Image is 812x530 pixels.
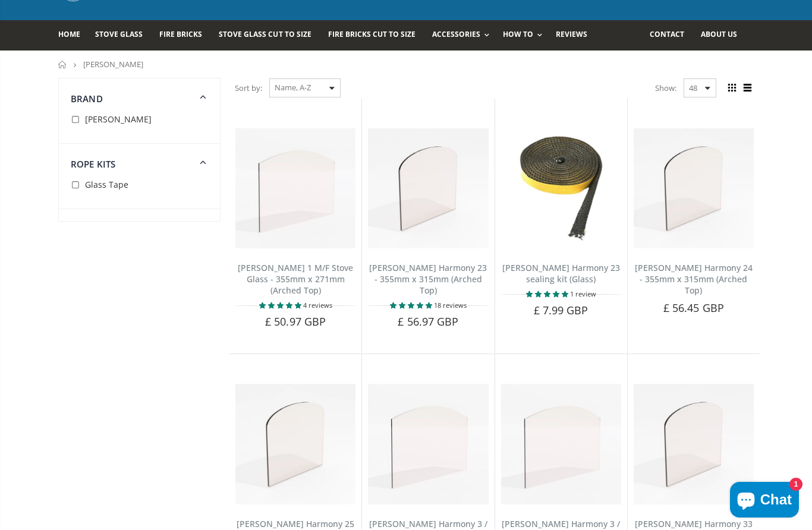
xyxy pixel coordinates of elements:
span: £ 50.97 GBP [265,314,326,329]
a: Reviews [556,20,596,51]
img: Nestor Martin Harmony 3 arched top stove glass [501,384,621,504]
span: Sort by: [235,78,262,99]
img: Nestor Martin Harmony 24 arched top stove glass [634,128,754,248]
img: Nestor Martin Harmony 33 stove glass [634,384,754,504]
span: £ 56.45 GBP [663,301,724,315]
a: Home [58,20,89,51]
span: Reviews [556,29,587,39]
a: How To [503,20,548,51]
a: [PERSON_NAME] Harmony 23 sealing kit (Glass) [502,262,620,285]
a: Accessories [432,20,495,51]
span: Stove Glass Cut To Size [219,29,311,39]
span: 4.94 stars [390,301,434,310]
span: £ 56.97 GBP [398,314,458,329]
span: 4 reviews [303,301,332,310]
span: Home [58,29,80,39]
span: 1 review [570,289,596,298]
span: £ 7.99 GBP [534,303,588,317]
a: [PERSON_NAME] 1 M/F Stove Glass - 355mm x 271mm (Arched Top) [238,262,353,296]
a: [PERSON_NAME] Harmony 24 - 355mm x 315mm (Arched Top) [635,262,753,296]
span: Grid view [725,81,738,94]
inbox-online-store-chat: Shopify online store chat [726,482,802,520]
a: Stove Glass Cut To Size [219,20,320,51]
a: Stove Glass [95,20,152,51]
span: Contact [650,29,684,39]
a: Fire Bricks [159,20,211,51]
img: Nestor Harmony 1 M/F arched top stove glass [235,128,355,248]
span: Glass Tape [85,179,128,190]
span: 4.75 stars [259,301,303,310]
span: Stove Glass [95,29,143,39]
span: Brand [71,93,103,105]
img: Nestor Martin Harmony 23 replacement stove glass [368,128,488,248]
a: Home [58,61,67,68]
span: About us [701,29,737,39]
span: How To [503,29,533,39]
span: 18 reviews [434,301,467,310]
img: Nestor Martin Harmony 3 / III (shaped) - 485mm x 285mm [368,384,488,504]
a: [PERSON_NAME] Harmony 23 - 355mm x 315mm (Arched Top) [369,262,487,296]
span: List view [741,81,754,94]
img: Nestor Martin Harmony 43 sealing kit (Glass) [501,128,621,248]
a: About us [701,20,746,51]
span: [PERSON_NAME] [85,113,152,125]
span: Fire Bricks [159,29,202,39]
span: Rope Kits [71,158,115,170]
span: Show: [655,78,676,97]
a: Contact [650,20,693,51]
span: Accessories [432,29,480,39]
span: [PERSON_NAME] [83,59,143,70]
span: Fire Bricks Cut To Size [328,29,416,39]
img: Nestor Martin Harmony 25 arched top stove glass [235,384,355,504]
span: 5.00 stars [526,289,570,298]
a: Fire Bricks Cut To Size [328,20,424,51]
